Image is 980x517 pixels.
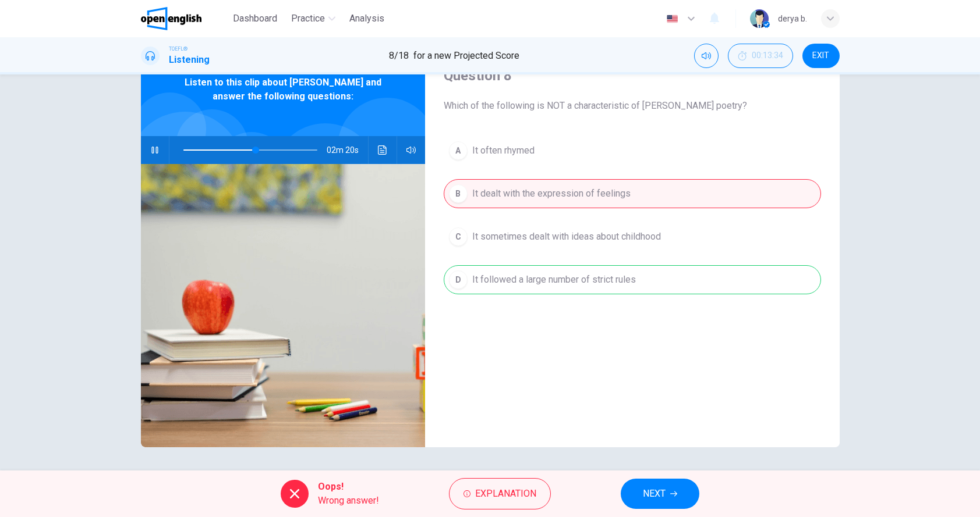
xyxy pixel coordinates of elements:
[141,7,229,30] a: OpenEnglish logo
[413,49,519,63] span: for a new Projected Score
[318,494,379,508] span: Wrong answer!
[169,53,210,67] h1: Listening
[621,479,699,509] button: NEXT
[291,12,325,26] span: Practice
[373,136,392,164] button: Click to see the audio transcription
[444,66,821,85] h4: Question 8
[233,12,277,26] span: Dashboard
[141,164,425,447] img: Listen to this clip about William Wordsworth and answer the following questions:
[318,480,379,494] span: Oops!
[752,51,783,60] span: 00:13:34
[286,8,340,29] button: Practice
[345,8,389,29] button: Analysis
[349,12,384,26] span: Analysis
[728,44,793,68] div: Hide
[444,99,821,113] span: Which of the following is NOT a characteristic of [PERSON_NAME] poetry?
[389,49,409,63] span: 8 / 18
[327,136,368,164] span: 02m 20s
[812,51,829,60] span: EXIT
[694,44,719,68] div: Mute
[228,8,282,29] button: Dashboard
[728,44,793,68] button: 00:13:34
[141,7,202,30] img: OpenEnglish logo
[778,12,807,26] div: derya b.
[802,44,840,68] button: EXIT
[449,478,551,509] button: Explanation
[750,9,769,28] img: Profile picture
[643,486,666,502] span: NEXT
[665,15,680,23] img: en
[169,45,187,53] span: TOEFL®
[179,76,387,104] span: Listen to this clip about [PERSON_NAME] and answer the following questions:
[475,486,536,502] span: Explanation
